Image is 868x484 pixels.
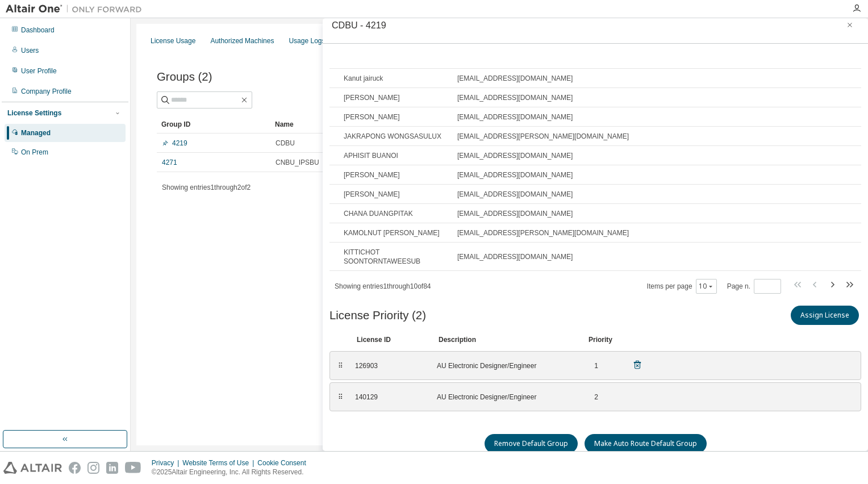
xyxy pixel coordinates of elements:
[276,158,319,167] span: CNBU_IPSBU
[437,361,573,370] div: AU Electronic Designer/Engineer
[355,393,423,402] div: 140129
[162,139,187,148] a: 4219
[344,93,400,102] span: [PERSON_NAME]
[457,112,573,122] span: [EMAIL_ADDRESS][DOMAIN_NAME]
[329,309,426,322] span: License Priority (2)
[337,361,344,370] div: ⠿
[589,335,612,344] div: Priority
[3,462,62,474] img: altair_logo.svg
[344,74,383,83] span: Kanut jairuck
[152,468,313,477] p: © 2025 Altair Engineering, Inc. All Rights Reserved.
[21,26,55,35] div: Dashboard
[21,148,48,157] div: On Prem
[439,335,575,344] div: Description
[162,183,251,191] span: Showing entries 1 through 2 of 2
[587,361,598,370] div: 1
[21,87,72,96] div: Company Profile
[344,151,398,160] span: APHISIT BUANOI
[337,393,344,402] div: ⠿
[344,170,400,180] span: [PERSON_NAME]
[437,393,573,402] div: AU Electronic Designer/Engineer
[485,434,578,453] button: Remove Default Group
[182,458,257,468] div: Website Terms of Use
[21,128,51,137] div: Managed
[344,112,400,122] span: [PERSON_NAME]
[344,209,413,218] span: CHANA DUANGPITAK
[791,306,859,325] button: Assign License
[699,282,714,291] button: 10
[457,228,629,237] span: [EMAIL_ADDRESS][PERSON_NAME][DOMAIN_NAME]
[21,66,57,76] div: User Profile
[344,248,447,266] span: KITTICHOT SOONTORNTAWEESUB
[457,252,573,261] span: [EMAIL_ADDRESS][DOMAIN_NAME]
[151,36,195,45] div: License Usage
[457,209,573,218] span: [EMAIL_ADDRESS][DOMAIN_NAME]
[125,462,141,474] img: youtube.svg
[276,139,295,148] span: CDBU
[21,46,39,55] div: Users
[587,393,598,402] div: 2
[355,361,423,370] div: 126903
[357,335,425,344] div: License ID
[69,462,81,474] img: facebook.svg
[727,279,781,294] span: Page n.
[6,3,148,15] img: Altair One
[7,109,61,118] div: License Settings
[647,279,717,294] span: Items per page
[457,170,573,180] span: [EMAIL_ADDRESS][DOMAIN_NAME]
[344,190,400,199] span: [PERSON_NAME]
[106,462,118,474] img: linkedin.svg
[457,74,573,83] span: [EMAIL_ADDRESS][DOMAIN_NAME]
[289,36,325,45] div: Usage Logs
[585,434,707,453] button: Make Auto Route Default Group
[457,93,573,102] span: [EMAIL_ADDRESS][DOMAIN_NAME]
[457,151,573,160] span: [EMAIL_ADDRESS][DOMAIN_NAME]
[210,36,274,45] div: Authorized Machines
[257,458,312,468] div: Cookie Consent
[335,282,431,290] span: Showing entries 1 through 10 of 84
[344,132,441,141] span: JAKRAPONG WONGSASULUX
[87,462,99,474] img: instagram.svg
[152,458,182,468] div: Privacy
[457,190,573,199] span: [EMAIL_ADDRESS][DOMAIN_NAME]
[457,132,629,141] span: [EMAIL_ADDRESS][PERSON_NAME][DOMAIN_NAME]
[332,20,386,30] div: CDBU - 4219
[344,228,439,237] span: KAMOLNUT [PERSON_NAME]
[157,70,212,84] span: Groups (2)
[162,158,177,167] a: 4271
[275,115,408,133] div: Name
[161,115,266,133] div: Group ID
